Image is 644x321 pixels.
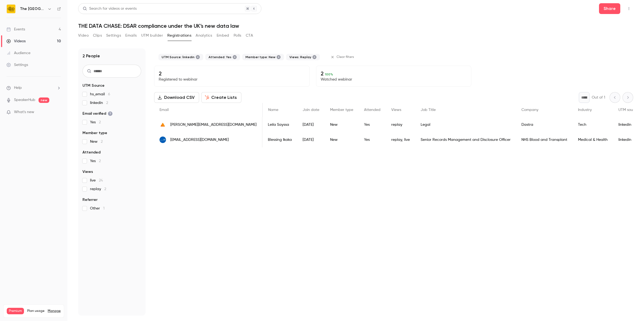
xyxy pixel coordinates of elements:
[99,179,103,182] span: 24
[625,4,633,13] button: Top Bar Actions
[573,117,613,132] div: Tech
[7,5,15,13] img: The DPO Centre
[234,31,241,40] button: Polls
[321,70,467,77] p: 2
[209,55,231,59] span: Attended: Yes
[297,132,325,147] div: [DATE]
[160,137,166,143] img: nhsbt.nhs.uk
[82,83,141,211] section: facet-groups
[359,117,386,132] div: Yes
[90,139,103,144] span: New
[160,108,169,112] span: Email
[90,178,103,183] span: live
[592,95,605,100] p: Out of 1
[90,186,106,192] span: replay
[83,6,137,12] div: Search for videos or events
[106,101,108,105] span: 2
[82,130,107,136] span: Member type
[312,55,317,59] button: Remove "Replay views" from selected filters
[386,132,415,147] div: replay, live
[196,55,200,59] button: Remove "linkedin" from selected "UTM Source" filter
[82,83,105,88] span: UTM Source
[90,100,108,106] span: linkedin
[90,158,101,164] span: Yes
[321,77,467,82] p: Watched webinar
[337,55,354,59] span: Clear filters
[6,85,61,91] li: help-dropdown-opener
[20,6,45,12] h6: The [GEOGRAPHIC_DATA]
[246,31,253,40] button: CTA
[328,53,357,61] button: Clear filters
[415,117,516,132] div: Legal
[125,31,137,40] button: Emails
[201,92,241,103] button: Create Lists
[141,31,163,40] button: UTM builder
[82,169,93,175] span: Views
[618,108,639,112] span: UTM source
[262,117,297,132] div: Leïla Sayssa
[82,197,98,203] span: Referrer
[82,53,100,59] h1: 2 People
[325,72,333,76] span: 100 %
[386,117,415,132] div: replay
[14,85,22,91] span: Help
[82,111,113,116] span: Email verified
[14,97,35,103] a: SpeakerHub
[613,132,644,147] div: linkedin
[14,109,34,115] span: What's new
[54,110,61,115] iframe: Noticeable Trigger
[262,132,297,147] div: Blessing Ikaka
[101,140,103,144] span: 2
[421,108,436,112] span: Job Title
[217,31,229,40] button: Embed
[106,31,121,40] button: Settings
[6,27,25,32] div: Events
[104,187,106,191] span: 2
[573,132,613,147] div: Medical & Health
[415,132,516,147] div: Senior Records Management and Disclosure Officer
[233,55,237,59] button: Remove "Did attend" from selected filters
[154,92,199,103] button: Download CSV
[325,117,359,132] div: New
[78,23,633,29] h1: THE DATA CHASE: DSAR compliance under the UK’s new data law
[325,132,359,147] div: New
[93,31,102,40] button: Clips
[359,132,386,147] div: Yes
[27,309,44,313] span: Plan usage
[78,31,89,40] button: Video
[162,55,195,59] span: UTM Source: linkedin
[167,31,191,40] button: Registrations
[578,108,592,112] span: Industry
[159,77,305,82] p: Registered to webinar
[364,108,380,112] span: Attended
[39,97,49,103] span: new
[276,55,281,59] button: Remove "New member" from selected filters
[245,55,275,59] span: Member type: New
[6,50,30,56] div: Audience
[90,206,105,211] span: Other
[289,55,311,59] span: Views: Replay
[268,108,278,112] span: Name
[303,108,319,112] span: Join date
[297,117,325,132] div: [DATE]
[516,132,573,147] div: NHS Blood and Transplant
[99,159,101,163] span: 2
[391,108,401,112] span: Views
[103,207,105,210] span: 1
[170,137,229,143] span: [EMAIL_ADDRESS][DOMAIN_NAME]
[108,92,110,96] span: 6
[48,309,61,313] a: Manage
[599,3,620,14] button: Share
[159,70,305,77] p: 2
[613,117,644,132] div: linkedin
[160,121,166,128] img: dastra.eu
[6,39,26,44] div: Videos
[90,92,110,97] span: hs_email
[82,150,101,155] span: Attended
[90,120,101,125] span: Yes
[7,308,24,314] span: Premium
[170,122,257,128] span: [PERSON_NAME][EMAIL_ADDRESS][DOMAIN_NAME]
[521,108,538,112] span: Company
[516,117,573,132] div: Dastra
[196,31,212,40] button: Analytics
